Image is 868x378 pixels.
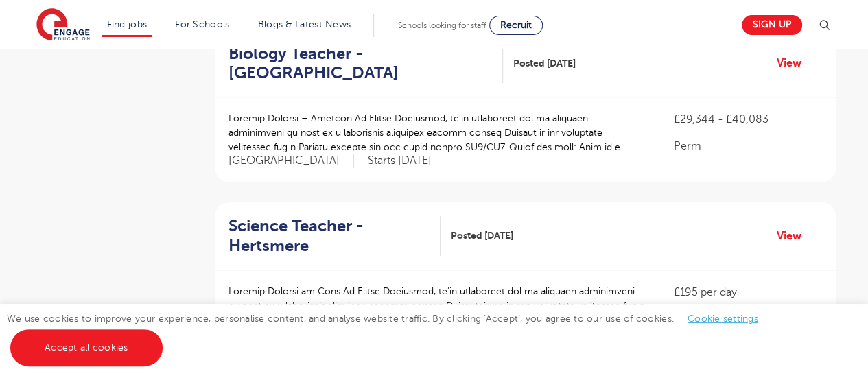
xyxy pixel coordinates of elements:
[7,314,772,353] span: We use cookies to improve your experience, personalise content, and analyse website traffic. By c...
[107,19,148,29] a: Find jobs
[228,216,441,256] a: Science Teacher - Hertsmere
[175,19,229,29] a: For Schools
[513,56,576,71] span: Posted [DATE]
[228,154,354,168] span: [GEOGRAPHIC_DATA]
[228,44,503,84] a: Biology Teacher - [GEOGRAPHIC_DATA]
[673,138,821,154] p: Perm
[673,111,821,128] p: £29,344 - £40,083
[10,329,163,366] a: Accept all cookies
[228,44,492,84] h2: Biology Teacher - [GEOGRAPHIC_DATA]
[673,284,821,300] p: £195 per day
[777,227,812,245] a: View
[777,54,812,72] a: View
[228,284,646,327] p: Loremip Dolorsi am Cons Ad Elitse Doeiusmod, te’in utlaboreet dol ma aliquaen adminimveni qu nost...
[688,314,758,324] a: Cookie settings
[36,8,90,43] img: Engage Education
[228,111,646,154] p: Loremip Dolorsi – Ametcon Ad Elitse Doeiusmod, te’in utlaboreet dol ma aliquaen adminimveni qu no...
[742,15,802,35] a: Sign up
[228,216,430,256] h2: Science Teacher - Hertsmere
[258,19,351,29] a: Blogs & Latest News
[398,21,486,30] span: Schools looking for staff
[489,16,543,35] a: Recruit
[451,228,513,243] span: Posted [DATE]
[500,20,532,30] span: Recruit
[368,154,432,168] p: Starts [DATE]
